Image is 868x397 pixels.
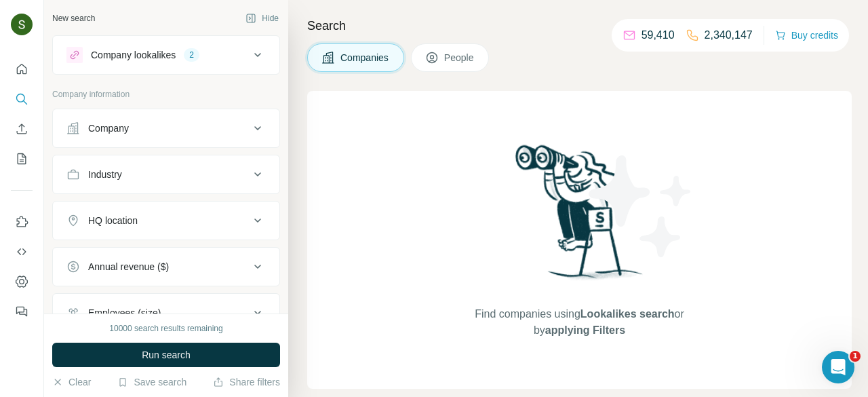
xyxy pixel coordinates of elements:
h4: Search [307,16,852,35]
button: Share filters [213,375,280,389]
span: People [444,51,475,64]
img: Surfe Illustration - Woman searching with binoculars [509,141,650,292]
button: Annual revenue ($) [53,250,279,283]
button: Dashboard [11,269,33,294]
button: Industry [53,158,279,191]
img: Surfe Illustration - Stars [580,145,702,267]
iframe: Intercom live chat [822,351,854,383]
div: Company [88,121,129,135]
span: 1 [850,351,861,362]
button: Search [11,87,33,111]
span: Find companies using or by [471,306,688,339]
button: Feedback [11,299,33,324]
button: Hide [236,8,288,29]
p: 59,410 [642,27,675,43]
span: applying Filters [545,324,625,336]
button: Quick start [11,57,33,81]
button: Employees (size) [53,297,279,329]
p: Company information [52,88,280,100]
div: Industry [88,168,122,181]
button: Use Surfe API [11,240,33,264]
button: HQ location [53,204,279,237]
span: Companies [340,51,390,64]
button: Clear [52,375,91,389]
div: 10000 search results remaining [109,322,222,335]
div: 2 [184,49,199,61]
div: HQ location [88,214,138,227]
div: New search [52,12,95,24]
span: Run search [142,348,191,362]
button: Run search [52,343,280,367]
button: Save search [117,375,186,389]
button: Buy credits [775,26,838,45]
div: Company lookalikes [91,48,176,62]
button: My lists [11,147,33,171]
div: Employees (size) [88,306,161,320]
button: Company [53,112,279,145]
img: Avatar [11,14,33,35]
div: Annual revenue ($) [88,260,169,273]
p: 2,340,147 [705,27,753,43]
button: Use Surfe on LinkedIn [11,210,33,234]
button: Enrich CSV [11,117,33,141]
button: Company lookalikes2 [53,39,279,71]
span: Lookalikes search [580,308,675,320]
